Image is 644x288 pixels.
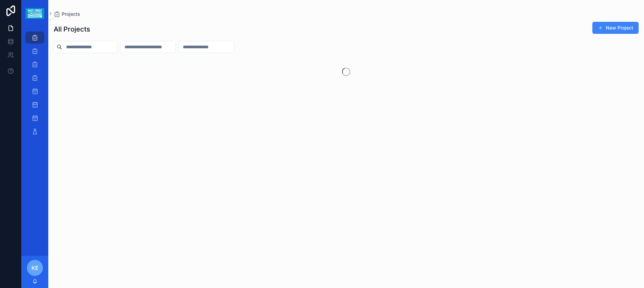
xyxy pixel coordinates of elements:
[25,8,44,19] img: App logo
[32,264,39,272] span: KE
[62,11,80,17] span: Projects
[21,27,48,146] div: scrollable content
[592,22,639,34] button: New Project
[54,24,90,34] h1: All Projects
[54,11,80,17] a: Projects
